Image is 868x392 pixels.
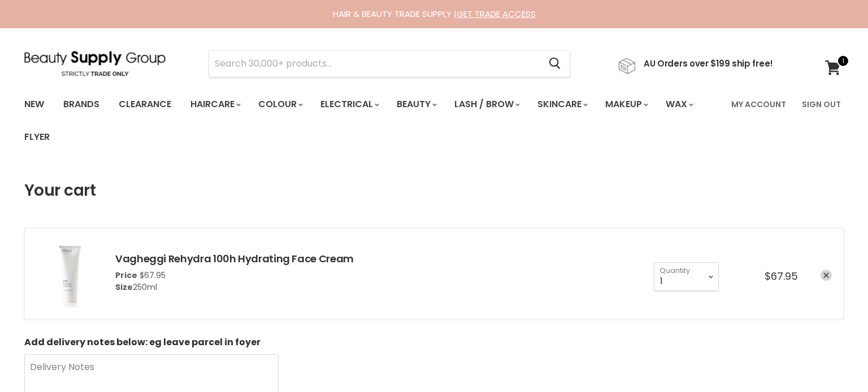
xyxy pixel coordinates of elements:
[795,93,848,116] a: Sign Out
[765,269,798,283] span: $67.95
[24,336,261,349] b: Add delivery notes below: eg leave parcel in foyer
[209,50,570,77] form: Product
[115,281,354,293] div: 250ml
[821,270,832,281] a: remove Vagheggi Rehydra 100h Hydrating Face Cream
[457,8,536,20] a: GET TRADE ACCESS
[657,93,700,116] a: Wax
[110,93,180,116] a: Clearance
[388,93,444,116] a: Beauty
[16,93,53,116] a: New
[529,93,594,116] a: Skincare
[10,88,858,153] nav: Main
[597,93,655,116] a: Makeup
[209,51,540,77] input: Search
[140,270,166,281] span: $67.95
[16,125,58,149] a: Flyer
[36,240,104,307] img: Vagheggi Rehydra 100h Hydrating Face Cream - 250ml
[10,8,858,20] div: HAIR & BEAUTY TRADE SUPPLY |
[115,281,133,293] span: Size
[24,182,96,200] h1: Your cart
[55,93,108,116] a: Brands
[724,93,793,116] a: My Account
[540,51,570,77] button: Search
[312,93,386,116] a: Electrical
[115,252,354,266] a: Vagheggi Rehydra 100h Hydrating Face Cream
[182,93,248,116] a: Haircare
[250,93,310,116] a: Colour
[446,93,527,116] a: Lash / Brow
[115,270,137,281] span: Price
[654,262,719,290] select: Quantity
[16,88,724,153] ul: Main menu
